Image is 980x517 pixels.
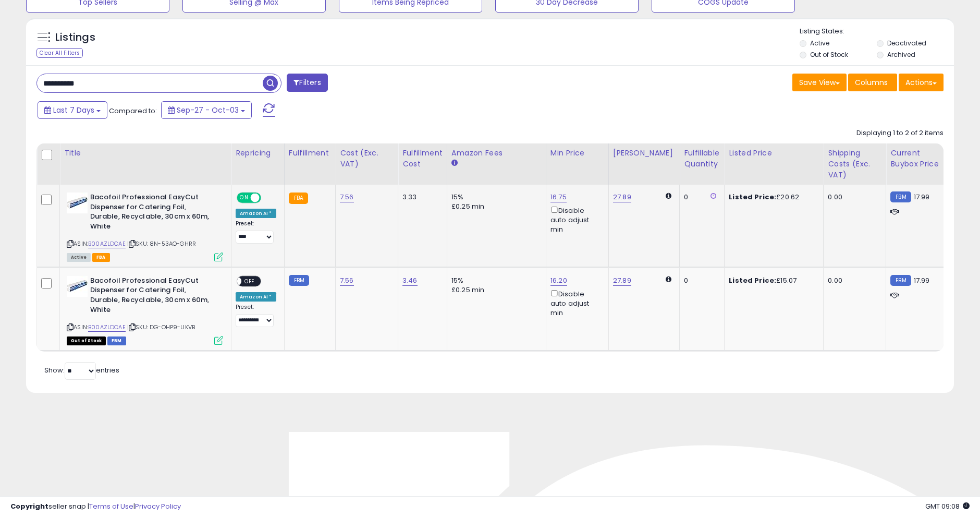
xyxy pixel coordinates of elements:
[236,304,276,327] div: Preset:
[127,323,195,331] span: | SKU: DG-OHP9-UKVB
[289,193,308,204] small: FBA
[238,194,251,202] span: ON
[792,74,847,91] button: Save View
[729,192,776,202] b: Listed Price:
[550,288,601,318] div: Disable auto adjust min
[67,193,223,260] div: ASIN:
[36,48,83,58] div: Clear All Filters
[236,292,276,302] div: Amazon AI *
[451,148,542,159] div: Amazon Fees
[109,106,157,116] span: Compared to:
[828,193,878,202] div: 0.00
[67,276,223,344] div: ASIN:
[451,193,538,202] div: 15%
[90,193,217,234] b: Bacofoil Professional EasyCut Dispenser for Catering Foil, Durable, Recyclable, 30cm x 60m, White
[236,220,276,244] div: Preset:
[550,148,604,159] div: Min Price
[44,365,119,375] span: Show: entries
[53,105,94,115] span: Last 7 Days
[402,275,418,286] a: 3.46
[260,194,276,202] span: OFF
[289,275,309,286] small: FBM
[684,276,716,285] div: 0
[451,276,538,285] div: 15%
[340,148,394,170] div: Cost (Exc. VAT)
[236,209,276,218] div: Amazon AI *
[88,239,126,248] a: B00AZLDCAE
[67,253,91,262] span: All listings currently available for purchase on Amazon
[613,192,631,202] a: 27.89
[340,275,354,286] a: 7.56
[848,74,897,91] button: Columns
[856,128,944,138] div: Displaying 1 to 2 of 2 items
[451,202,538,211] div: £0.25 min
[107,336,126,345] span: FBM
[684,193,716,202] div: 0
[287,74,327,92] button: Filters
[729,148,819,159] div: Listed Price
[241,276,258,285] span: OFF
[899,74,944,91] button: Actions
[890,191,911,202] small: FBM
[810,39,829,47] label: Active
[613,148,675,159] div: [PERSON_NAME]
[64,148,227,159] div: Title
[729,276,815,285] div: £15.07
[88,323,126,332] a: B00AZLDCAE
[729,193,815,202] div: £20.62
[810,50,848,59] label: Out of Stock
[684,148,720,170] div: Fulfillable Quantity
[550,192,567,202] a: 16.75
[289,148,331,159] div: Fulfillment
[887,39,926,47] label: Deactivated
[613,275,631,286] a: 27.89
[800,27,954,37] p: Listing States:
[914,192,930,202] span: 17.99
[828,148,881,181] div: Shipping Costs (Exc. VAT)
[92,253,110,262] span: FBA
[127,239,196,248] span: | SKU: 8N-53AO-GHRR
[161,101,252,119] button: Sep-27 - Oct-03
[177,105,239,115] span: Sep-27 - Oct-03
[67,276,88,297] img: 41zWP7S7ljL._SL40_.jpg
[890,148,944,170] div: Current Buybox Price
[236,148,280,159] div: Repricing
[828,276,878,285] div: 0.00
[550,275,567,286] a: 16.20
[890,275,911,286] small: FBM
[38,101,107,119] button: Last 7 Days
[340,192,354,202] a: 7.56
[855,77,888,88] span: Columns
[402,193,439,202] div: 3.33
[402,148,443,170] div: Fulfillment Cost
[887,50,915,59] label: Archived
[451,285,538,295] div: £0.25 min
[90,276,217,317] b: Bacofoil Professional EasyCut Dispenser for Catering Foil, Durable, Recyclable, 30cm x 60m, White
[67,193,88,213] img: 41zWP7S7ljL._SL40_.jpg
[67,336,106,345] span: All listings that are currently out of stock and unavailable for purchase on Amazon
[729,275,776,285] b: Listed Price:
[451,159,458,168] small: Amazon Fees.
[55,30,95,45] h5: Listings
[914,275,930,285] span: 17.99
[550,205,601,234] div: Disable auto adjust min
